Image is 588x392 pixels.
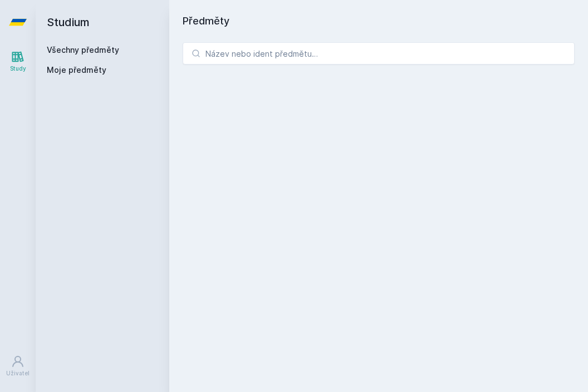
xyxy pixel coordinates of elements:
[2,349,33,383] a: Uživatel
[47,45,119,54] a: Všechny předměty
[183,13,575,29] h1: Předměty
[10,64,26,73] div: Study
[183,42,575,64] input: Název nebo ident předmětu…
[2,44,33,78] a: Study
[47,64,106,76] span: Moje předměty
[6,369,30,378] div: Uživatel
